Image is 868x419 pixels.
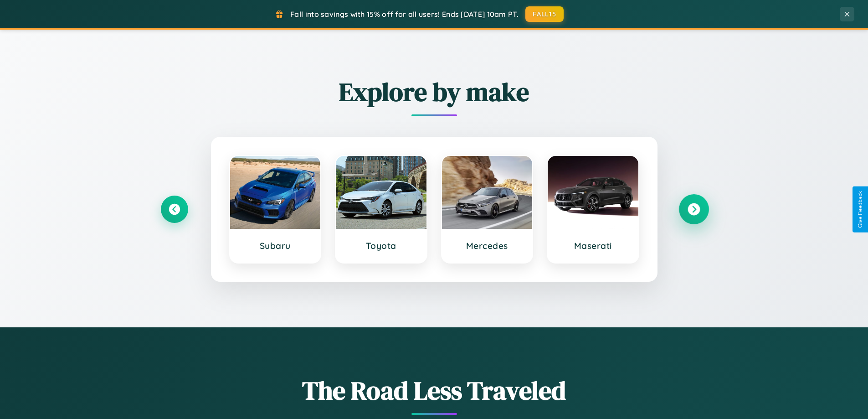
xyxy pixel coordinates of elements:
[557,240,629,251] h3: Maserati
[525,6,564,22] button: FALL15
[161,373,708,408] h1: The Road Less Traveled
[290,10,519,19] span: Fall into savings with 15% off for all users! Ends [DATE] 10am PT.
[161,74,708,109] h2: Explore by make
[857,191,863,228] div: Give Feedback
[239,240,312,251] h3: Subaru
[345,240,417,251] h3: Toyota
[451,240,524,251] h3: Mercedes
